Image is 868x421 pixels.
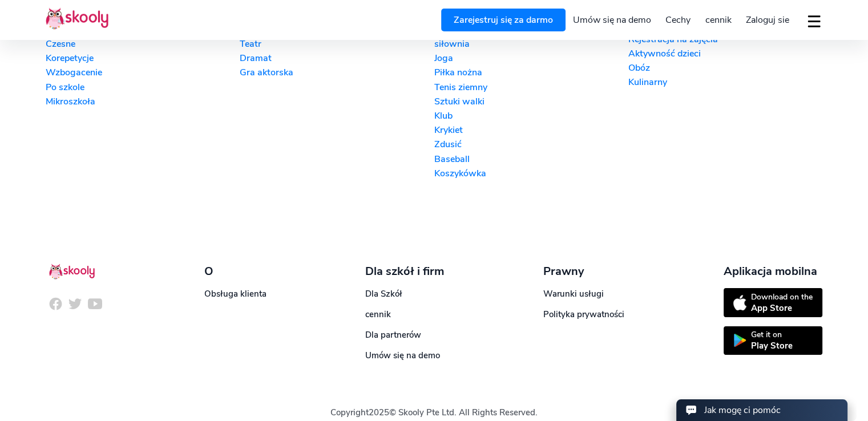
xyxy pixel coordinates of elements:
img: Skooly [46,7,108,30]
a: Kulinarny [628,76,822,88]
a: cennik [365,309,391,320]
a: Obóz [628,62,822,74]
a: Obsługa klienta [204,288,267,299]
img: icon-appstore [733,295,746,310]
div: Get it on [751,329,793,340]
img: icon-youtube [88,297,102,311]
a: Czesne [46,38,240,50]
div: App Store [751,302,813,314]
span: Zaloguj sie [746,14,789,26]
div: Play Store [751,340,793,351]
a: Baseball [434,153,628,165]
a: siłownia [434,38,628,50]
a: Dla Szkół [365,288,402,299]
a: Warunki usługi [543,288,604,299]
div: O [204,264,267,279]
a: Umów się na demo [365,350,440,361]
img: icon-twitter [68,297,82,311]
a: Koszykówka [434,167,628,180]
a: Zaloguj sie [738,11,797,29]
a: Mikroszkoła [46,95,240,108]
a: Klub [434,110,628,122]
a: Zarejestruj się za darmo [441,9,566,31]
a: Dla partnerów [365,329,421,341]
span: 2025 [369,407,389,418]
a: Piłka nożna [434,66,628,79]
a: Umów się na demo [566,11,659,29]
a: Wzbogacenie [46,66,240,79]
a: Zdusić [434,138,628,151]
a: Po szkole [46,81,240,94]
a: Cechy [658,11,698,29]
a: Sztuki walki [434,95,628,108]
a: Aktywność dzieci [628,47,822,60]
div: Prawny [543,264,624,279]
a: Dramat [240,52,434,64]
a: cennik [698,11,739,29]
span: cennik [705,14,732,26]
a: Krykiet [434,124,628,136]
img: icon-facebook [49,297,63,311]
a: Get it onPlay Store [724,326,822,355]
a: Joga [434,52,628,64]
img: icon-playstore [733,334,746,347]
div: Aplikacja mobilna [724,264,822,279]
a: Korepetycje [46,52,240,64]
div: Dla szkół i firm [365,264,444,279]
div: Download on the [751,292,813,302]
a: Polityka prywatności [543,309,624,320]
a: Gra aktorska [240,66,434,79]
a: Tenis ziemny [434,81,628,94]
a: Download on theApp Store [724,288,822,317]
img: Skooly [49,264,95,280]
a: Teatr [240,38,434,50]
button: dropdown menu [806,8,822,34]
